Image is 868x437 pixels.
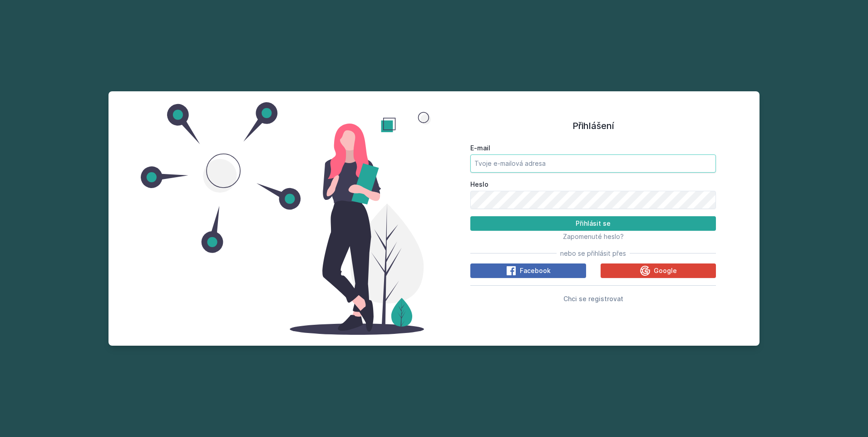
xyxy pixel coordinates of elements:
[563,233,624,240] span: Zapomenuté heslo?
[470,154,716,173] input: Tvoje e-mailová adresa
[470,119,716,133] h1: Přihlášení
[563,295,623,303] span: Chci se registrovat
[601,263,716,278] button: Google
[654,266,677,275] span: Google
[470,263,586,278] button: Facebook
[563,293,623,304] button: Chci se registrovat
[470,216,716,231] button: Přihlásit se
[520,266,551,275] span: Facebook
[560,249,626,258] span: nebo se přihlásit přes
[470,144,716,153] label: E-mail
[470,180,716,189] label: Heslo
